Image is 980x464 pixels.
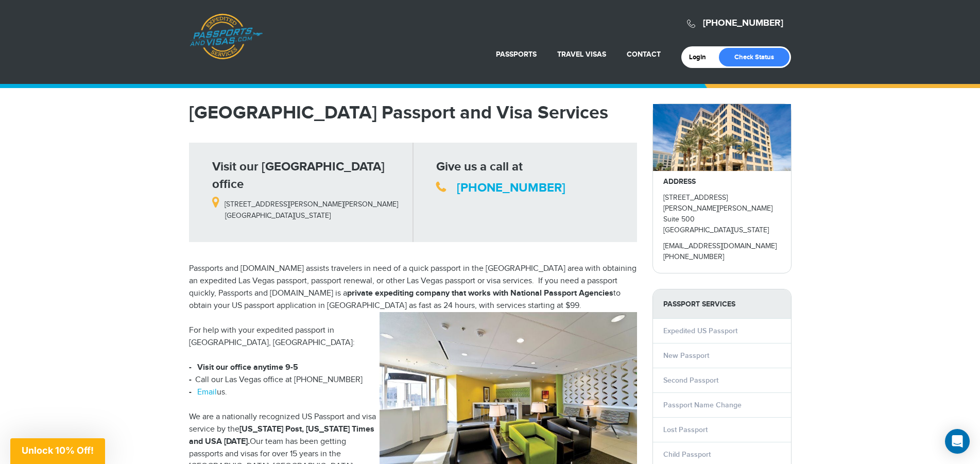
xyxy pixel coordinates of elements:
p: [PHONE_NUMBER] [663,252,781,263]
a: Lost Passport [663,425,708,434]
strong: Visit our [GEOGRAPHIC_DATA] office [212,159,385,192]
a: Contact [627,50,661,59]
div: Unlock 10% Off! [10,438,105,464]
strong: Give us a call at [436,159,523,174]
strong: private expediting company that works with National Passport Agencies [347,288,613,298]
a: Second Passport [663,376,718,385]
a: Login [689,53,713,61]
h1: [GEOGRAPHIC_DATA] Passport and Visa Services [189,104,637,122]
strong: PASSPORT SERVICES [653,289,791,319]
a: Passports & [DOMAIN_NAME] [190,13,263,60]
a: Email [197,387,217,397]
a: New Passport [663,351,709,360]
a: Passports [496,50,537,59]
li: Call our Las Vegas office at [PHONE_NUMBER] [189,374,637,386]
strong: ADDRESS [663,177,696,186]
a: Child Passport [663,450,711,459]
a: Check Status [719,48,789,66]
div: Open Intercom Messenger [945,429,970,454]
p: [STREET_ADDRESS][PERSON_NAME][PERSON_NAME] Suite 500 [GEOGRAPHIC_DATA][US_STATE] [663,193,781,236]
li: us. [189,386,637,399]
strong: [US_STATE] Post, [US_STATE] Times and USA [DATE]. [189,424,374,446]
a: [EMAIL_ADDRESS][DOMAIN_NAME] [663,242,777,250]
a: Passport Name Change [663,401,742,409]
a: [PHONE_NUMBER] [703,18,783,29]
img: howardhughes_-_28de80_-_029b8f063c7946511503b0bb3931d518761db640.jpg [653,104,791,171]
p: Passports and [DOMAIN_NAME] assists travelers in need of a quick passport in the [GEOGRAPHIC_DATA... [189,263,637,312]
span: Unlock 10% Off! [22,445,94,456]
p: [STREET_ADDRESS][PERSON_NAME][PERSON_NAME] [GEOGRAPHIC_DATA][US_STATE] [212,193,405,221]
p: For help with your expedited passport in [GEOGRAPHIC_DATA], [GEOGRAPHIC_DATA]: [189,324,637,349]
a: Expedited US Passport [663,326,737,335]
a: [PHONE_NUMBER] [457,180,565,195]
a: Travel Visas [557,50,606,59]
strong: Visit our office anytime 9-5 [197,363,298,372]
